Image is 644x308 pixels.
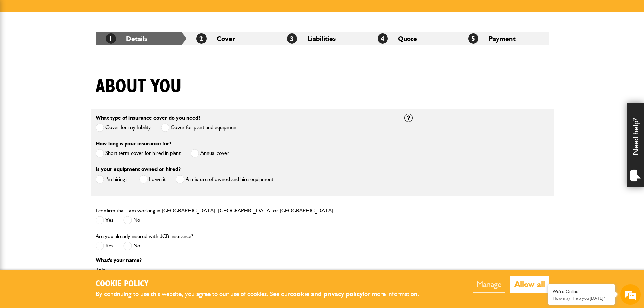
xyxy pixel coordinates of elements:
label: I'm hiring it [96,175,129,184]
label: Short term cover for hired in plant [96,149,181,158]
label: Is your equipment owned or hired? [96,167,181,172]
li: Cover [186,32,277,45]
label: No [123,216,140,224]
span: 3 [287,33,297,44]
label: I own it [139,175,166,184]
span: 1 [106,33,116,44]
label: Cover for my liability [96,123,151,132]
span: 5 [468,33,478,44]
label: How long is your insurance for? [96,141,171,146]
span: 4 [378,33,388,44]
a: cookie and privacy policy [290,290,363,298]
label: Are you already insured with JCB Insurance? [96,234,193,239]
label: A mixture of owned and hire equipment [176,175,273,184]
div: Need help? [627,103,644,187]
label: Annual cover [191,149,229,158]
label: Cover for plant and equipment [161,123,238,132]
label: Title [96,267,394,273]
label: I confirm that I am working in [GEOGRAPHIC_DATA], [GEOGRAPHIC_DATA] or [GEOGRAPHIC_DATA] [96,208,333,213]
button: Manage [473,276,505,293]
li: Payment [458,32,549,45]
p: What's your name? [96,258,394,263]
h1: About you [96,75,182,98]
label: What type of insurance cover do you need? [96,115,200,121]
p: How may I help you today? [553,295,610,301]
label: Yes [96,216,113,224]
div: We're Online! [553,289,610,294]
label: No [123,242,140,250]
li: Quote [367,32,458,45]
li: Liabilities [277,32,367,45]
h2: Cookie Policy [96,279,430,289]
span: 2 [196,33,207,44]
li: Details [96,32,186,45]
button: Allow all [510,276,549,293]
label: Yes [96,242,113,250]
p: By continuing to use this website, you agree to our use of cookies. See our for more information. [96,289,430,300]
